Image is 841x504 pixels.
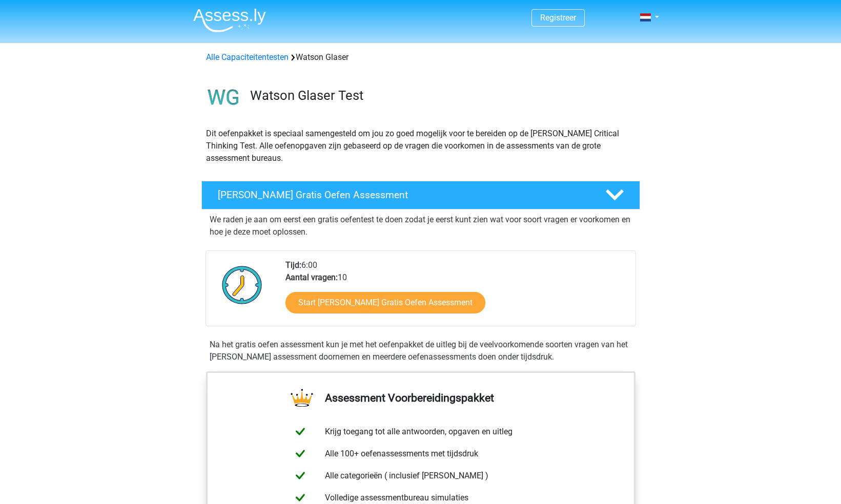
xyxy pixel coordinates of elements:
[202,51,640,64] div: Watson Glaser
[216,259,268,310] img: Klok
[285,292,485,313] a: Start [PERSON_NAME] Gratis Oefen Assessment
[540,13,576,23] a: Registreer
[285,260,301,270] b: Tijd:
[285,272,338,282] b: Aantal vragen:
[193,8,266,32] img: Assessly
[206,339,636,363] div: Na het gratis oefen assessment kun je met het oefenpakket de uitleg bij de veelvoorkomende soorte...
[197,181,644,209] a: [PERSON_NAME] Gratis Oefen Assessment
[250,88,632,103] h3: Watson Glaser Test
[218,189,589,201] h4: [PERSON_NAME] Gratis Oefen Assessment
[202,76,245,119] img: watson glaser
[206,52,289,62] a: Alle Capaciteitentesten
[210,214,632,238] p: We raden je aan om eerst een gratis oefentest te doen zodat je eerst kunt zien wat voor soort vra...
[278,259,635,326] div: 6:00 10
[206,128,635,164] p: Dit oefenpakket is speciaal samengesteld om jou zo goed mogelijk voor te bereiden op de [PERSON_N...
